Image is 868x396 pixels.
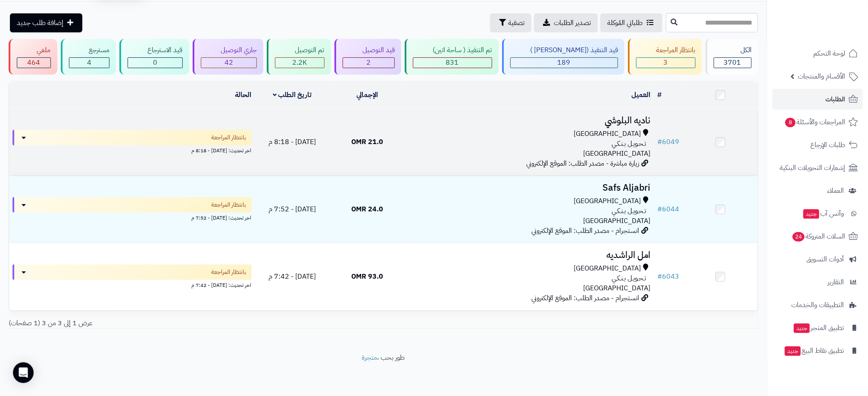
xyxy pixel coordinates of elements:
[772,180,863,201] a: العملاء
[612,273,646,283] span: تـحـويـل بـنـكـي
[13,362,34,383] div: Open Intercom Messenger
[362,352,378,363] a: متجرة
[657,90,662,100] a: #
[657,137,662,147] span: #
[657,271,679,282] a: #6043
[201,58,257,68] div: 42
[657,137,679,147] a: #6049
[636,45,696,55] div: بانتظار المراجعة
[631,90,650,100] a: العميل
[607,18,643,28] span: طلباتي المُوكلة
[813,47,845,60] span: لوحة التحكم
[583,283,650,293] span: [GEOGRAPHIC_DATA]
[531,226,639,236] span: انستجرام - مصدر الطلب: الموقع الإلكتروني
[269,271,316,282] span: [DATE] - 7:42 م
[574,196,641,206] span: [GEOGRAPHIC_DATA]
[772,249,863,270] a: أدوات التسويق
[7,39,59,75] a: ملغي 464
[806,253,844,265] span: أدوات التسويق
[714,45,752,55] div: الكل
[511,58,618,68] div: 189
[343,45,395,55] div: قيد التوصيل
[128,45,183,55] div: قيد الاسترجاع
[827,276,844,288] span: التقارير
[10,13,82,32] a: إضافة طلب جديد
[612,206,646,216] span: تـحـويـل بـنـكـي
[17,45,51,55] div: ملغي
[664,57,668,68] span: 3
[793,322,844,334] span: تطبيق المتجر
[235,90,252,100] a: الحالة
[772,226,863,247] a: السلات المتروكة24
[784,345,844,357] span: تطبيق نقاط البيع
[275,58,324,68] div: 2166
[809,21,860,39] img: logo-2.png
[27,57,40,68] span: 464
[351,137,383,147] span: 21.0 OMR
[510,45,618,55] div: قيد التنفيذ ([PERSON_NAME] )
[772,295,863,315] a: التطبيقات والخدمات
[333,39,403,75] a: قيد التوصيل 2
[408,116,650,126] h3: ناديه البلوشي
[626,39,704,75] a: بانتظار المراجعة 3
[17,18,63,28] span: إضافة طلب جديد
[574,264,641,273] span: [GEOGRAPHIC_DATA]
[212,201,247,209] span: بانتظار المراجعة
[772,43,863,64] a: لوحة التحكم
[583,216,650,226] span: [GEOGRAPHIC_DATA]
[212,268,247,277] span: بانتظار المراجعة
[59,39,118,75] a: مسترجع 4
[292,57,307,68] span: 2.2K
[508,18,525,28] span: تصفية
[408,250,650,260] h3: امل الراشديه
[600,13,662,32] a: طلباتي المُوكلة
[785,346,801,356] span: جديد
[12,145,252,154] div: اخر تحديث: [DATE] - 8:18 م
[275,45,325,55] div: تم التوصيل
[343,58,395,68] div: 2
[772,317,863,338] a: تطبيق المتجرجديد
[793,232,805,242] span: 24
[772,112,863,132] a: المراجعات والأسئلة8
[534,13,598,32] a: تصدير الطلبات
[827,185,844,197] span: العملاء
[554,18,591,28] span: تصدير الطلبات
[273,90,312,100] a: تاريخ الطلب
[637,58,695,68] div: 3
[802,207,844,220] span: وآتس آب
[772,157,863,178] a: إشعارات التحويلات البنكية
[657,204,662,214] span: #
[780,162,845,174] span: إشعارات التحويلات البنكية
[794,324,810,333] span: جديد
[128,58,182,68] div: 0
[191,39,265,75] a: جاري التوصيل 42
[12,280,252,289] div: اخر تحديث: [DATE] - 7:42 م
[657,204,679,214] a: #6044
[2,318,384,328] div: عرض 1 إلى 3 من 3 (1 صفحات)
[825,93,845,105] span: الطلبات
[118,39,191,75] a: قيد الاسترجاع 0
[351,204,383,214] span: 24.0 OMR
[785,118,796,127] span: 8
[351,271,383,282] span: 93.0 OMR
[87,57,91,68] span: 4
[612,139,646,149] span: تـحـويـل بـنـكـي
[657,271,662,282] span: #
[772,272,863,292] a: التقارير
[772,340,863,361] a: تطبيق نقاط البيعجديد
[784,116,845,128] span: المراجعات والأسئلة
[791,299,844,311] span: التطبيقات والخدمات
[265,39,333,75] a: تم التوصيل 2.2K
[269,204,316,214] span: [DATE] - 7:52 م
[69,45,110,55] div: مسترجع
[225,57,233,68] span: 42
[356,90,378,100] a: الإجمالي
[772,135,863,155] a: طلبات الإرجاع
[798,70,845,82] span: الأقسام والمنتجات
[366,57,371,68] span: 2
[201,45,257,55] div: جاري التوصيل
[583,148,650,159] span: [GEOGRAPHIC_DATA]
[153,57,157,68] span: 0
[772,89,863,110] a: الطلبات
[574,129,641,139] span: [GEOGRAPHIC_DATA]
